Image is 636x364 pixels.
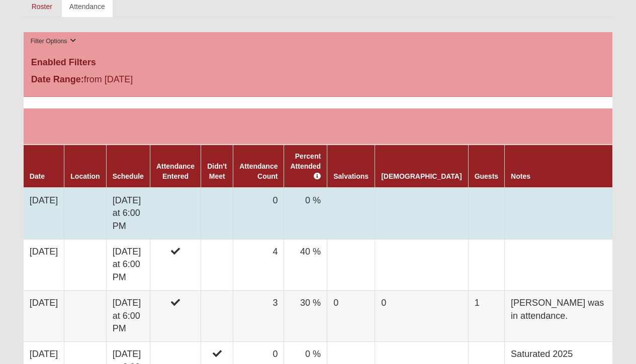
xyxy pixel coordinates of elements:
[284,239,327,290] td: 40 %
[505,290,618,341] td: [PERSON_NAME] was in attendance.
[468,145,504,188] th: Guests
[468,290,504,341] td: 1
[31,73,84,86] label: Date Range:
[106,290,150,341] td: [DATE] at 6:00 PM
[24,290,64,341] td: [DATE]
[239,162,278,180] a: Attendance Count
[375,145,468,188] th: [DEMOGRAPHIC_DATA]
[28,36,79,47] button: Filter Options
[233,290,284,341] td: 3
[106,188,150,239] td: [DATE] at 6:00 PM
[207,162,227,180] a: Didn't Meet
[113,172,144,180] a: Schedule
[24,239,64,290] td: [DATE]
[375,290,468,341] td: 0
[327,145,375,188] th: Salvations
[24,188,64,239] td: [DATE]
[30,172,45,180] a: Date
[70,172,100,180] a: Location
[284,290,327,341] td: 30 %
[31,57,605,68] h4: Enabled Filters
[156,162,195,180] a: Attendance Entered
[284,188,327,239] td: 0 %
[24,73,220,89] div: from [DATE]
[106,239,150,290] td: [DATE] at 6:00 PM
[327,290,375,341] td: 0
[511,172,530,180] a: Notes
[290,152,321,180] a: Percent Attended
[233,239,284,290] td: 4
[233,188,284,239] td: 0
